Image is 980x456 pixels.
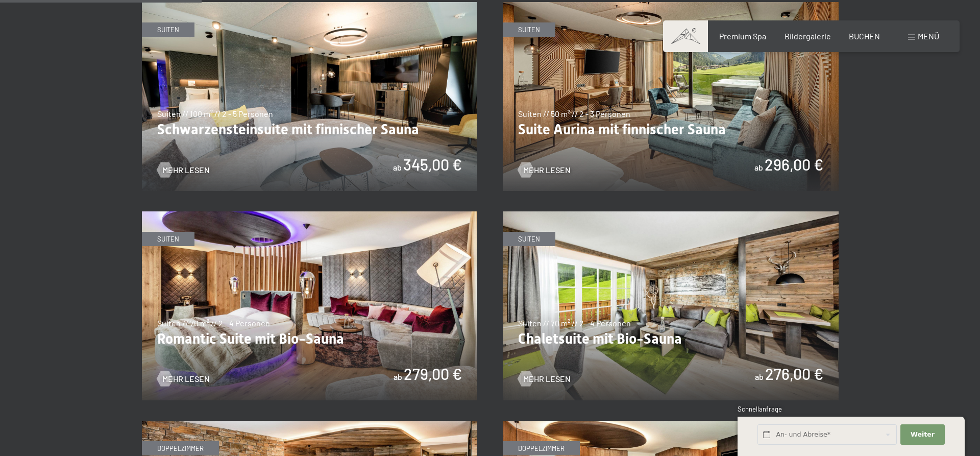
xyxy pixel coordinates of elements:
span: Schnellanfrage [738,405,782,413]
a: Romantic Suite mit Bio-Sauna [142,212,478,218]
img: Romantic Suite mit Bio-Sauna [142,211,478,400]
img: Chaletsuite mit Bio-Sauna [503,211,839,400]
span: Weiter [911,430,935,439]
a: Mehr Lesen [518,164,571,176]
span: Mehr Lesen [162,164,210,176]
a: Bildergalerie [785,31,831,41]
a: Premium Spa [719,31,766,41]
span: Mehr Lesen [523,164,571,176]
span: Menü [918,31,939,41]
a: Suite Aurina mit finnischer Sauna [503,3,839,9]
img: Schwarzensteinsuite mit finnischer Sauna [142,2,478,191]
a: Schwarzensteinsuite mit finnischer Sauna [142,3,478,9]
span: Mehr Lesen [523,373,571,385]
a: Mehr Lesen [157,164,210,176]
a: Mehr Lesen [157,373,210,385]
a: Mehr Lesen [518,373,571,385]
a: Suite Deluxe mit Sauna [503,421,839,427]
a: Nature Suite mit Sauna [142,421,478,427]
a: Chaletsuite mit Bio-Sauna [503,212,839,218]
img: Suite Aurina mit finnischer Sauna [503,2,839,191]
button: Weiter [900,424,944,445]
span: Mehr Lesen [162,373,210,385]
a: BUCHEN [849,31,880,41]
